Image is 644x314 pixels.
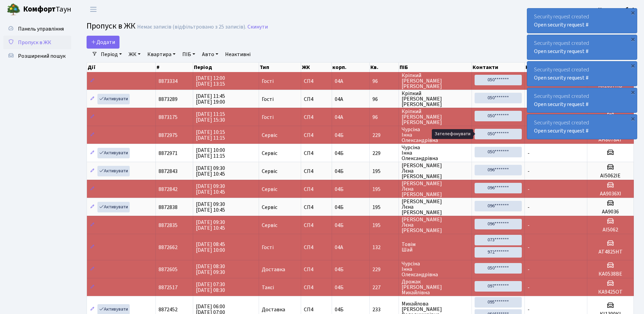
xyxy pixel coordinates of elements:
[262,151,277,156] span: Сервіс
[335,222,344,229] span: 04Б
[159,95,178,103] span: 8873289
[402,242,469,252] span: Товім Шай
[196,281,225,294] span: [DATE] 07:30 [DATE] 08:30
[304,307,329,312] span: СП4
[402,199,469,215] span: [PERSON_NAME] Лєна [PERSON_NAME]
[304,169,329,174] span: СП4
[528,186,530,193] span: -
[590,227,631,233] h5: АІ5062
[196,263,225,276] span: [DATE] 08:30 [DATE] 09:30
[372,223,395,228] span: 195
[335,150,344,157] span: 04Б
[304,115,329,120] span: СП4
[196,74,225,88] span: [DATE] 12:00 [DATE] 13:15
[262,97,274,102] span: Гості
[87,20,135,32] span: Пропуск в ЖК
[402,145,469,161] span: Чурсіна Інна Олександрівна
[372,78,395,84] span: 96
[402,279,469,295] span: Дрожак [PERSON_NAME] Михайлівна
[372,245,395,250] span: 132
[304,97,329,102] span: СП4
[23,4,56,15] b: Комфорт
[372,187,395,192] span: 195
[629,115,636,122] div: ×
[196,110,225,124] span: [DATE] 11:15 [DATE] 15:30
[629,36,636,42] div: ×
[262,115,274,120] span: Гості
[159,266,178,273] span: 8872605
[304,285,329,290] span: СП4
[402,127,469,143] span: Чурсіна Інна Олександрівна
[370,63,399,72] th: Кв.
[402,217,469,233] span: [PERSON_NAME] Лєна [PERSON_NAME]
[18,39,51,46] span: Пропуск в ЖК
[193,63,259,72] th: Період
[534,101,589,108] a: Open security request #
[590,173,631,179] h5: АІ5062ІЕ
[159,114,178,121] span: 8873175
[402,261,469,277] span: Чурсіна Інна Олександрівна
[528,222,530,229] span: -
[262,245,274,250] span: Гості
[528,306,530,313] span: -
[335,284,344,291] span: 04Б
[159,186,178,193] span: 8872842
[335,306,344,313] span: 04Б
[262,223,277,228] span: Сервіс
[304,78,329,84] span: СП4
[196,164,225,178] span: [DATE] 09:30 [DATE] 10:45
[159,204,178,211] span: 8872838
[432,129,473,139] div: Зателефонувати
[18,52,66,60] span: Розширений пошук
[335,132,344,139] span: 04Б
[335,77,343,85] span: 04А
[97,94,130,104] a: Активувати
[222,49,253,60] a: Неактивні
[97,148,130,158] a: Активувати
[372,133,395,138] span: 229
[534,48,589,55] a: Open security request #
[335,114,343,121] span: 04А
[3,22,71,36] a: Панель управління
[590,249,631,255] h5: AT4825HT
[335,266,344,273] span: 04Б
[372,267,395,272] span: 229
[196,200,225,214] span: [DATE] 09:30 [DATE] 10:45
[91,38,115,46] span: Додати
[304,133,329,138] span: СП4
[159,168,178,175] span: 8872843
[372,151,395,156] span: 229
[527,35,637,59] div: Security request created
[3,36,71,49] a: Пропуск в ЖК
[590,191,631,197] h5: АА9036ХІ
[262,285,274,290] span: Таксі
[527,88,637,112] div: Security request created
[7,3,20,16] img: logo.png
[527,62,637,86] div: Security request created
[590,271,631,277] h5: КА0538ВЕ
[262,307,285,312] span: Доставка
[590,289,631,295] h5: КА9425ОТ
[335,186,344,193] span: 04Б
[159,150,178,157] span: 8872971
[534,74,589,82] a: Open security request #
[159,244,178,251] span: 8872662
[247,24,268,30] a: Скинути
[372,307,395,312] span: 233
[262,205,277,210] span: Сервіс
[525,63,587,72] th: Ком.
[304,205,329,210] span: СП4
[97,202,130,212] a: Активувати
[528,150,530,157] span: -
[98,49,125,60] a: Період
[304,245,329,250] span: СП4
[159,284,178,291] span: 8872517
[137,24,246,30] div: Немає записів (відфільтровано з 25 записів).
[145,49,178,60] a: Квартира
[304,151,329,156] span: СП4
[196,92,225,106] span: [DATE] 11:45 [DATE] 19:00
[372,97,395,102] span: 96
[402,163,469,179] span: [PERSON_NAME] Лєна [PERSON_NAME]
[534,21,589,29] a: Open security request #
[527,115,637,139] div: Security request created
